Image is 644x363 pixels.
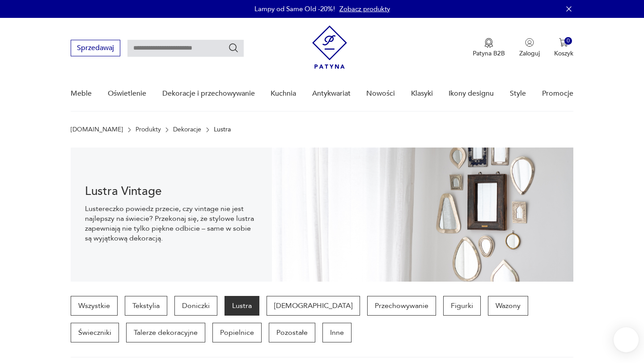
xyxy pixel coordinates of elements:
[174,296,217,316] a: Doniczki
[367,296,436,316] a: Przechowywanie
[85,204,257,243] p: Lustereczko powiedz przecie, czy vintage nie jest najlepszy na świecie? Przekonaj się, że stylowe...
[366,76,395,111] a: Nowości
[71,126,123,133] a: [DOMAIN_NAME]
[339,4,390,13] a: Zobacz produkty
[542,76,573,111] a: Promocje
[214,126,231,133] p: Lustra
[473,38,505,58] a: Ikona medaluPatyna B2B
[312,76,351,111] a: Antykwariat
[271,76,296,111] a: Kuchnia
[564,37,572,45] div: 0
[554,38,573,58] button: 0Koszyk
[449,76,494,111] a: Ikony designu
[269,323,315,342] a: Pozostałe
[254,4,335,13] p: Lampy od Same Old -20%!
[519,49,540,58] p: Zaloguj
[519,38,540,58] button: Zaloguj
[71,46,120,52] a: Sprzedawaj
[71,76,92,111] a: Meble
[312,25,347,69] img: Patyna - sklep z meblami i dekoracjami vintage
[225,296,259,316] a: Lustra
[228,42,239,53] button: Szukaj
[71,40,120,56] button: Sprzedawaj
[484,38,493,48] img: Ikona medalu
[510,76,526,111] a: Style
[473,49,505,58] p: Patyna B2B
[267,296,360,316] a: [DEMOGRAPHIC_DATA]
[136,126,161,133] a: Produkty
[162,76,255,111] a: Dekoracje i przechowywanie
[71,323,119,342] a: Świeczniki
[272,148,573,282] img: Lustra
[559,38,568,47] img: Ikona koszyka
[85,186,257,197] h1: Lustra Vintage
[108,76,146,111] a: Oświetlenie
[125,296,167,316] a: Tekstylia
[614,327,639,352] iframe: Smartsupp widget button
[212,323,262,342] a: Popielnice
[173,126,201,133] a: Dekoracje
[525,38,534,47] img: Ikonka użytkownika
[411,76,433,111] a: Klasyki
[554,49,573,58] p: Koszyk
[473,38,505,58] button: Patyna B2B
[443,296,481,316] a: Figurki
[71,296,118,316] a: Wszystkie
[126,323,205,342] a: Talerze dekoracyjne
[322,323,352,342] a: Inne
[488,296,528,316] a: Wazony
